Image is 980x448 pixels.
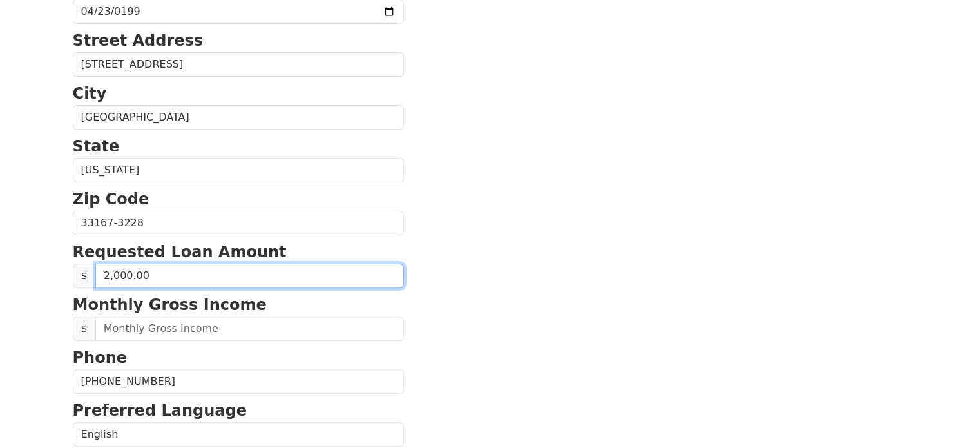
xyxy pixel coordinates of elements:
[73,137,120,155] strong: State
[73,211,404,235] input: Zip Code
[95,264,404,288] input: 0.00
[73,32,204,50] strong: Street Address
[73,317,96,341] span: $
[73,190,149,208] strong: Zip Code
[73,293,404,317] p: Monthly Gross Income
[73,264,96,288] span: $
[73,369,404,394] input: Phone
[73,243,287,261] strong: Requested Loan Amount
[73,105,404,130] input: City
[73,84,107,102] strong: City
[73,52,404,77] input: Street Address
[73,349,128,367] strong: Phone
[95,317,404,341] input: Monthly Gross Income
[73,402,247,420] strong: Preferred Language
